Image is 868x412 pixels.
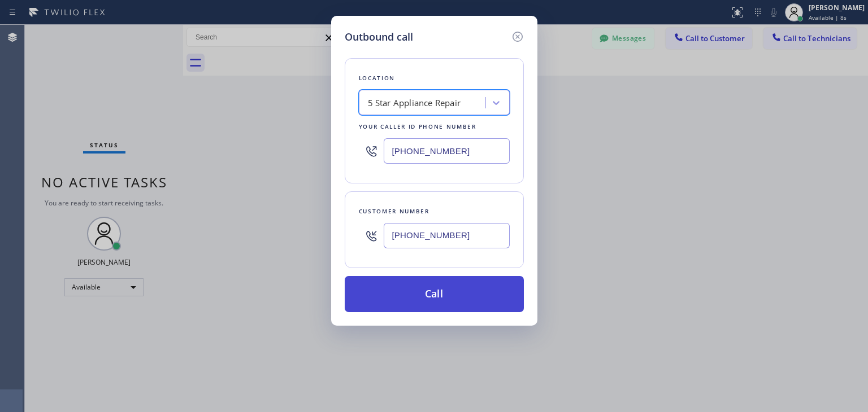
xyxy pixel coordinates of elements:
[384,223,510,248] input: (123) 456-7890
[345,276,524,312] button: Call
[384,138,510,164] input: (123) 456-7890
[359,72,510,84] div: Location
[359,205,510,217] div: Customer number
[345,29,413,45] h5: Outbound call
[359,121,510,133] div: Your caller id phone number
[368,97,461,109] div: 5 Star Appliance Repair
